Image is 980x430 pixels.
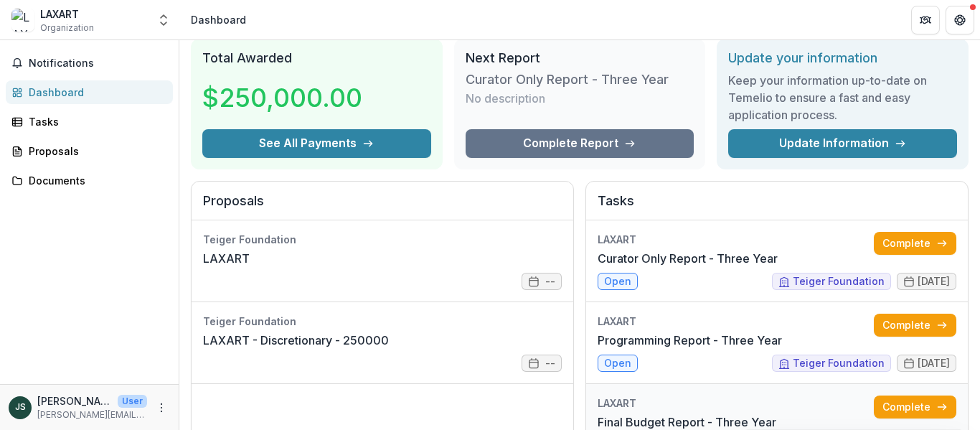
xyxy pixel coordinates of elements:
button: See All Payments [202,129,431,158]
a: Complete [874,396,956,419]
div: Proposals [29,144,161,159]
h2: Proposals [203,193,562,220]
p: No description [466,90,545,107]
button: Partners [911,6,940,34]
a: Update Information [728,129,957,158]
button: Notifications [6,52,173,75]
p: [PERSON_NAME][EMAIL_ADDRESS][DOMAIN_NAME] [37,408,147,421]
span: Organization [40,22,94,34]
a: Programming Report - Three Year [598,332,782,349]
h3: Curator Only Report - Three Year [466,72,669,88]
div: LAXART [40,6,94,22]
nav: breadcrumb [185,9,252,30]
button: Get Help [946,6,974,34]
button: Open entity switcher [154,6,174,34]
a: Tasks [6,110,173,134]
h2: Next Report [466,50,694,66]
a: LAXART - Discretionary - 250000 [203,332,389,349]
p: [PERSON_NAME] [37,393,112,408]
div: Dashboard [29,85,161,100]
div: Dashboard [191,12,246,27]
p: User [118,395,147,408]
a: Documents [6,169,173,192]
h2: Total Awarded [202,50,431,66]
span: Notifications [29,57,167,70]
a: Complete [874,232,956,255]
div: Jeremy Steinke [15,403,26,412]
div: Documents [29,173,161,188]
img: LAXART [11,9,34,32]
div: Tasks [29,114,161,129]
a: Complete [874,314,956,337]
a: LAXART [203,250,250,267]
h2: Tasks [598,193,956,220]
button: More [153,399,170,416]
a: Curator Only Report - Three Year [598,250,778,267]
h3: Keep your information up-to-date on Temelio to ensure a fast and easy application process. [728,72,957,123]
a: Proposals [6,139,173,163]
h2: Update your information [728,50,957,66]
a: Complete Report [466,129,694,158]
a: Dashboard [6,80,173,104]
h3: $250,000.00 [202,78,362,117]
